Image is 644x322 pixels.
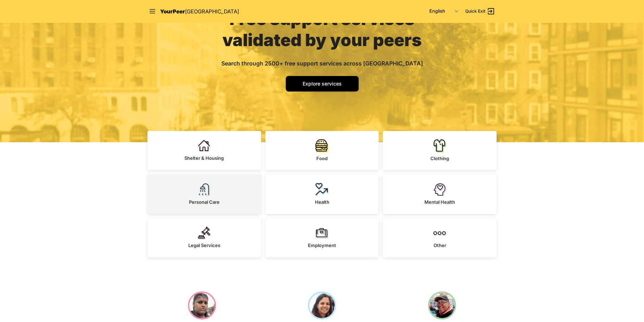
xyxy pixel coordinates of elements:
span: YourPeer [160,8,185,15]
span: [GEOGRAPHIC_DATA] [185,8,239,15]
span: Health [315,199,329,205]
a: Food [265,131,379,170]
span: Explore services [303,81,342,87]
a: Mental Health [383,175,497,214]
a: YourPeer[GEOGRAPHIC_DATA] [160,7,239,16]
a: Other [383,218,497,258]
a: Health [265,175,379,214]
a: Legal Services [147,218,261,258]
span: Quick Exit [465,8,485,14]
a: Personal Care [147,175,261,214]
span: Clothing [430,156,449,161]
a: Explore services [286,76,359,91]
a: Quick Exit [465,7,495,15]
span: Food [316,156,328,161]
span: Other [434,242,446,248]
span: Shelter & Housing [184,155,224,161]
a: Employment [265,218,379,258]
span: Personal Care [189,199,220,205]
span: Mental Health [424,199,455,205]
span: Search through 2500+ free support services across [GEOGRAPHIC_DATA] [221,60,423,67]
span: Free support services validated by your peers [222,8,422,50]
span: Legal Services [188,242,220,248]
a: Shelter & Housing [147,131,261,170]
a: Clothing [383,131,497,170]
span: Employment [308,242,336,248]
